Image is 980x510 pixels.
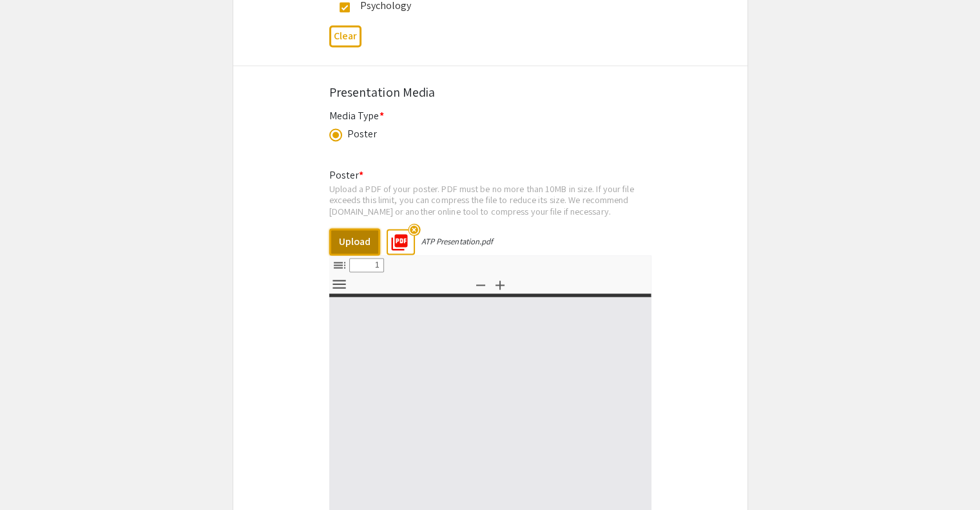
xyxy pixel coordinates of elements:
mat-icon: highlight_off [408,224,420,236]
button: Tools [329,275,351,293]
div: ATP Presentation.pdf [421,236,494,247]
input: Page [349,258,384,272]
div: Presentation Media [329,83,651,102]
button: Upload [329,228,380,255]
button: Toggle Sidebar [329,256,351,275]
mat-icon: picture_as_pdf [386,228,405,248]
button: Zoom Out [470,275,492,293]
iframe: Chat [10,452,55,500]
div: Poster [347,126,378,142]
div: Upload a PDF of your poster. PDF must be no more than 10MB in size. If your file exceeds this lim... [329,183,651,217]
button: Zoom In [489,275,511,293]
mat-label: Media Type [329,109,384,123]
button: Clear [329,25,361,46]
mat-label: Poster [329,168,364,182]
